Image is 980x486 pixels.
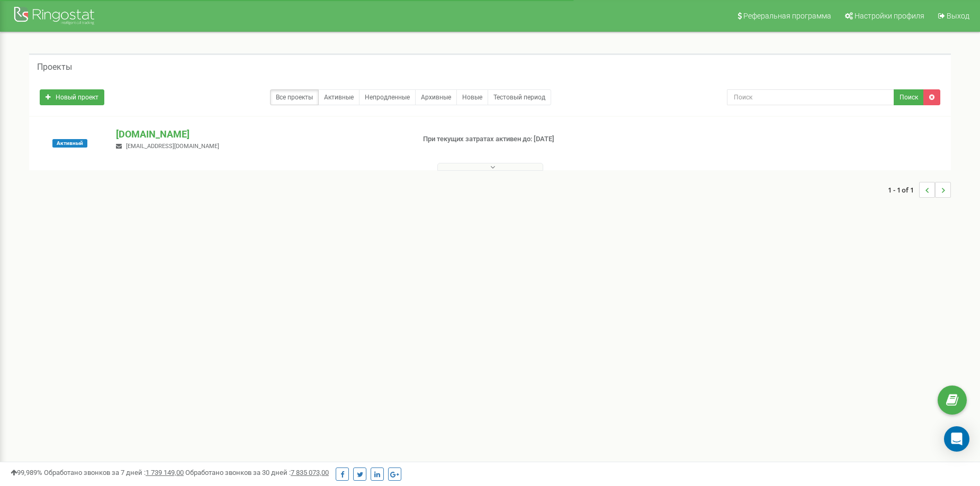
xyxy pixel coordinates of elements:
span: 1 - 1 of 1 [888,182,919,198]
h5: Проекты [37,62,72,72]
a: Новые [456,89,488,105]
span: Обработано звонков за 7 дней : [44,469,184,476]
a: Непродленные [359,89,416,105]
div: Open Intercom Messenger [944,426,969,452]
span: Настройки профиля [855,12,924,20]
nav: ... [888,171,951,208]
p: [DOMAIN_NAME] [116,127,406,141]
a: Тестовый период [488,89,551,105]
span: Реферальная программа [743,12,831,20]
a: Активные [318,89,359,105]
span: [EMAIL_ADDRESS][DOMAIN_NAME] [126,143,219,150]
u: 1 739 149,00 [146,469,184,476]
a: Архивные [415,89,457,105]
a: Все проекты [270,89,319,105]
a: Новый проект [40,89,104,105]
p: При текущих затратах активен до: [DATE] [423,134,636,144]
button: Поиск [894,89,924,105]
u: 7 835 073,00 [291,469,329,476]
input: Поиск [727,89,894,105]
span: 99,989% [11,469,42,476]
span: Выход [947,12,969,20]
span: Активный [52,139,87,148]
span: Обработано звонков за 30 дней : [185,469,329,476]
